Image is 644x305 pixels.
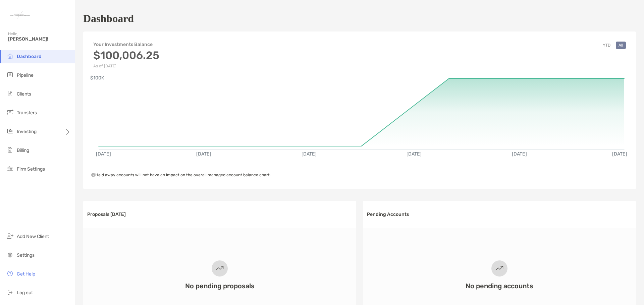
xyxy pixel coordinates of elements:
img: settings icon [6,251,14,259]
img: pipeline icon [6,71,14,79]
button: All [616,42,626,49]
img: billing icon [6,146,14,154]
text: [DATE] [96,151,111,157]
img: get-help icon [6,269,14,278]
text: [DATE] [512,151,527,157]
span: Firm Settings [17,166,45,172]
h3: No pending accounts [466,282,533,290]
img: dashboard icon [6,52,14,60]
span: Investing [17,129,37,134]
h1: Dashboard [83,12,134,25]
text: $100K [90,75,104,81]
button: YTD [600,42,613,49]
span: Dashboard [17,54,42,59]
text: [DATE] [196,151,211,157]
img: firm-settings icon [6,165,14,173]
h3: No pending proposals [185,282,255,290]
text: [DATE] [302,151,317,157]
img: investing icon [6,127,14,135]
span: [PERSON_NAME]! [8,36,71,42]
span: Pipeline [17,72,34,78]
h3: Pending Accounts [367,211,409,217]
img: add_new_client icon [6,232,14,240]
span: Billing [17,147,29,153]
span: Log out [17,290,33,296]
text: [DATE] [612,151,627,157]
span: Transfers [17,110,37,116]
p: As of [DATE] [93,64,159,68]
h3: $100,006.25 [93,49,159,62]
img: transfers icon [6,108,14,116]
img: logout icon [6,288,14,296]
span: Add New Client [17,234,49,239]
h4: Your Investments Balance [93,42,159,47]
span: Held away accounts will not have an impact on the overall managed account balance chart. [91,173,271,177]
span: Get Help [17,271,35,277]
img: clients icon [6,89,14,98]
span: Settings [17,252,35,258]
span: Clients [17,91,31,97]
h3: Proposals [DATE] [87,211,126,217]
img: Zoe Logo [8,3,32,27]
text: [DATE] [407,151,422,157]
